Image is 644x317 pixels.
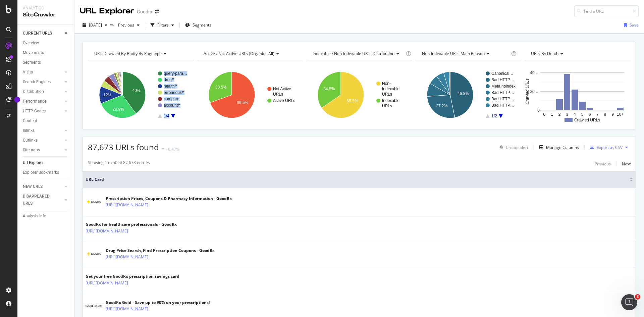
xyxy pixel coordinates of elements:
[215,85,226,90] text: 30.5%
[530,48,625,59] h4: URLs by Depth
[23,159,44,166] div: Url Explorer
[506,145,528,150] div: Create alert
[589,112,591,117] text: 6
[23,137,63,144] a: Outlinks
[164,71,187,76] text: query-para…
[574,118,600,122] text: Crawled URLs
[80,20,110,31] button: [DATE]
[630,22,639,28] div: Save
[86,250,102,258] img: main image
[23,69,33,76] div: Visits
[89,22,102,28] span: 2025 Sep. 26th
[148,20,177,31] button: Filters
[80,5,134,17] div: URL Explorer
[273,98,295,103] text: Active URLs
[164,114,169,118] text: 1/4
[103,93,111,97] text: 12%
[23,147,63,154] a: Sitemaps
[421,48,510,59] h4: Non-Indexable URLs Main Reason
[23,137,38,144] div: Outlinks
[491,103,514,108] text: Bad HTTP…
[622,161,631,167] div: Next
[622,160,631,168] button: Next
[23,169,59,176] div: Explorer Bookmarks
[347,99,358,103] text: 65.5%
[86,228,128,234] a: [URL][DOMAIN_NAME]
[422,51,485,56] span: Non-Indexable URLs Main Reason
[157,22,169,28] div: Filters
[595,161,611,167] div: Previous
[182,20,214,31] button: Segments
[86,280,128,286] a: [URL][DOMAIN_NAME]
[324,87,335,91] text: 34.5%
[574,112,576,117] text: 4
[23,108,46,115] div: HTTP Codes
[23,78,51,86] div: Search Engines
[93,48,188,59] h4: URLs Crawled By Botify By pagetype
[193,22,211,28] span: Segments
[23,159,69,166] a: Url Explorer
[273,87,291,91] text: Not Active
[306,66,411,124] div: A chart.
[86,198,102,206] img: main image
[88,66,193,124] svg: A chart.
[23,59,41,66] div: Segments
[137,8,152,15] div: Goodrx
[23,183,63,190] a: NEW URLS
[621,20,639,31] button: Save
[86,176,628,182] span: URL Card
[546,145,579,150] div: Manage Columns
[155,9,159,14] div: arrow-right-arrow-left
[88,142,159,153] span: 87,673 URLs found
[106,306,148,312] a: [URL][DOMAIN_NAME]
[566,112,569,117] text: 3
[23,30,52,37] div: CURRENT URLS
[382,92,392,97] text: URLs
[597,145,623,150] div: Export as CSV
[551,112,553,117] text: 1
[23,78,63,86] a: Search Engines
[416,66,521,124] svg: A chart.
[115,22,134,28] span: Previous
[23,183,43,190] div: NEW URLS
[313,51,394,56] span: Indexable / Non-Indexable URLs distribution
[23,40,69,47] a: Overview
[204,51,274,56] span: Active / Not Active URLs (organic - all)
[106,300,210,306] div: GoodRx Gold - Save up to 90% on your prescriptions!
[531,51,558,56] span: URLs by Depth
[202,48,297,59] h4: Active / Not Active URLs
[106,196,232,202] div: Prescription Prices, Coupons & Pharmacy Information - GoodRx
[23,30,63,37] a: CURRENT URLS
[86,305,102,307] img: main image
[86,221,177,227] div: GoodRx for healthcare professionals - GoodRx
[617,112,624,117] text: 10+
[23,117,69,124] a: Content
[491,71,513,76] text: Canonical…
[164,77,174,82] text: drug/*
[543,112,546,117] text: 0
[23,147,40,154] div: Sitemaps
[164,90,184,95] text: erroneous/*
[164,97,179,101] text: compare
[23,88,44,95] div: Distribution
[86,273,179,279] div: Get your free GoodRx prescription savings card
[587,142,623,153] button: Export as CSV
[23,40,39,47] div: Overview
[106,248,215,254] div: Drug Price Search, Find Prescription Coupons - GoodRx
[382,87,399,91] text: Indexable
[595,160,611,168] button: Previous
[558,112,561,117] text: 2
[106,202,148,208] a: [URL][DOMAIN_NAME]
[110,21,115,27] span: vs
[237,100,248,105] text: 69.5%
[115,20,142,31] button: Previous
[530,70,540,75] text: 40,…
[458,91,469,96] text: 46.8%
[574,5,639,17] input: Find a URL
[530,89,540,94] text: 20,…
[94,51,162,56] span: URLs Crawled By Botify By pagetype
[23,127,63,134] a: Inlinks
[621,294,637,310] iframe: Intercom live chat
[537,143,579,151] button: Manage Columns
